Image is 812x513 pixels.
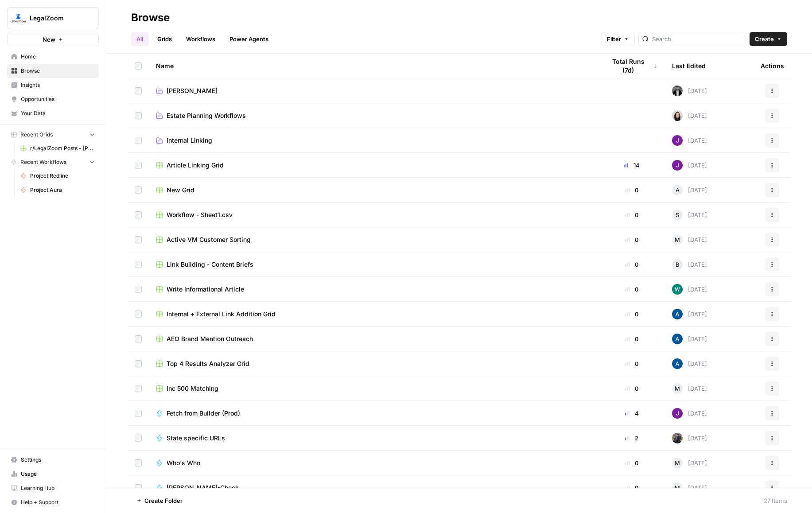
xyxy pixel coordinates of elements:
div: 0 [606,359,658,368]
span: Learning Hub [21,484,95,492]
span: B [676,260,680,269]
img: vaiar9hhcrg879pubqop5lsxqhgw [672,284,683,295]
div: 0 [606,384,658,393]
span: M [675,459,680,467]
a: Article Linking Grid [156,161,591,170]
span: A [676,186,680,194]
img: nj1ssy6o3lyd6ijko0eoja4aphzn [672,160,683,171]
a: Workflows [181,32,221,46]
a: Workflow - Sheet1.csv [156,210,591,219]
span: Create Folder [144,496,183,505]
img: y2p1j95n2tyvto67lpdvhl36bz9a [672,433,683,443]
a: Link Building - Content Briefs [156,260,591,269]
a: All [131,32,148,46]
span: Recent Grids [20,131,53,139]
div: 0 [606,310,658,319]
a: AEO Brand Mention Outreach [156,334,591,343]
a: Who's Who [156,459,591,467]
div: [DATE] [672,259,707,270]
a: Estate Planning Workflows [156,111,591,120]
span: Recent Workflows [20,158,66,166]
div: Actions [761,54,784,78]
span: Who's Who [167,459,200,467]
img: he81ibor8lsei4p3qvg4ugbvimgp [672,358,683,369]
span: Browse [21,67,95,75]
div: [DATE] [672,85,707,96]
span: [PERSON_NAME] [167,86,218,95]
div: Total Runs (7d) [606,54,658,78]
div: 0 [606,334,658,343]
span: M [675,235,680,244]
a: New Grid [156,186,591,194]
a: Active VM Customer Sorting [156,235,591,244]
span: LegalZoom [30,14,83,23]
img: nj1ssy6o3lyd6ijko0eoja4aphzn [672,408,683,419]
span: Top 4 Results Analyzer Grid [167,359,249,368]
button: New [7,33,99,46]
a: Your Data [7,106,99,120]
a: Home [7,50,99,64]
span: Insights [21,81,95,89]
div: Name [156,54,591,78]
div: [DATE] [672,135,707,146]
span: Article Linking Grid [167,161,224,170]
span: State specific URLs [167,434,225,443]
span: Workflow - Sheet1.csv [167,210,233,219]
button: Create [750,32,787,46]
span: Home [21,53,95,61]
button: Recent Workflows [7,155,99,169]
span: Active VM Customer Sorting [167,235,251,244]
img: he81ibor8lsei4p3qvg4ugbvimgp [672,334,683,344]
a: Internal + External Link Addition Grid [156,310,591,319]
a: [PERSON_NAME] [156,86,591,95]
a: Top 4 Results Analyzer Grid [156,359,591,368]
div: 27 Items [764,496,787,505]
div: [DATE] [672,458,707,468]
span: Inc 500 Matching [167,384,218,393]
span: M [675,384,680,393]
a: Learning Hub [7,481,99,495]
div: [DATE] [672,309,707,319]
a: Settings [7,453,99,467]
button: Recent Grids [7,128,99,141]
div: [DATE] [672,334,707,344]
input: Search [652,35,742,43]
div: 0 [606,483,658,492]
div: [DATE] [672,110,707,121]
a: [PERSON_NAME]-Check [156,483,591,492]
div: [DATE] [672,210,707,220]
a: Internal Linking [156,136,591,145]
span: Filter [607,35,621,43]
span: Link Building - Content Briefs [167,260,253,269]
div: [DATE] [672,160,707,171]
span: New [43,35,55,44]
span: Your Data [21,109,95,117]
div: [DATE] [672,234,707,245]
div: [DATE] [672,284,707,295]
a: Power Agents [224,32,274,46]
span: Project Redline [30,172,95,180]
a: Insights [7,78,99,92]
div: 2 [606,434,658,443]
a: Inc 500 Matching [156,384,591,393]
img: LegalZoom Logo [10,10,26,26]
a: Write Informational Article [156,285,591,294]
span: Project Aura [30,186,95,194]
img: nj1ssy6o3lyd6ijko0eoja4aphzn [672,135,683,146]
a: Grids [152,32,177,46]
div: 0 [606,235,658,244]
a: r/LegalZoom Posts - [PERSON_NAME] [16,141,99,155]
div: 4 [606,409,658,418]
a: Fetch from Builder (Prod) [156,409,591,418]
span: r/LegalZoom Posts - [PERSON_NAME] [30,144,95,152]
span: Create [755,35,774,43]
span: S [676,210,679,219]
button: Help + Support [7,495,99,509]
span: Fetch from Builder (Prod) [167,409,240,418]
button: Filter [601,32,635,46]
span: Estate Planning Workflows [167,111,246,120]
span: [PERSON_NAME]-Check [167,483,239,492]
a: Usage [7,467,99,481]
span: Write Informational Article [167,285,244,294]
span: AEO Brand Mention Outreach [167,334,253,343]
